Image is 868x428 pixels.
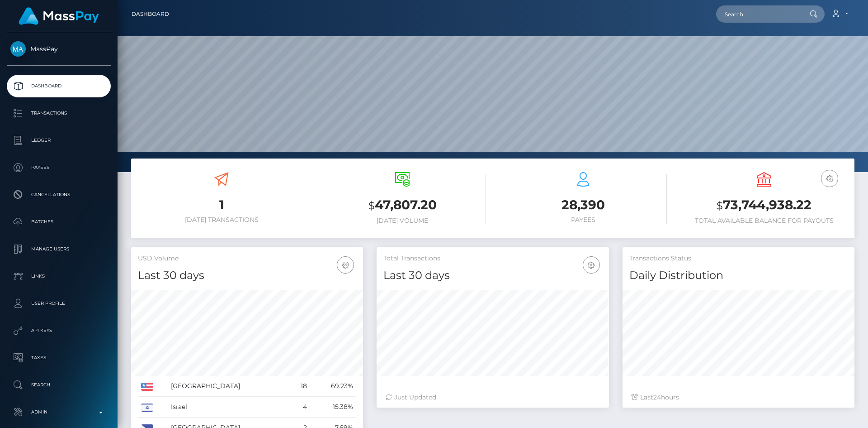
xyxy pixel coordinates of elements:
h6: Total Available Balance for Payouts [680,217,848,225]
p: Batches [10,215,107,229]
a: Ledger [7,129,111,152]
span: 24 [653,393,661,401]
p: Search [10,378,107,392]
h5: Transactions Status [629,254,848,263]
a: Search [7,374,111,396]
p: Transactions [10,106,107,120]
p: User Profile [10,297,107,310]
h4: Last 30 days [138,268,356,284]
h3: 28,390 [500,196,667,214]
input: Search... [716,5,801,23]
h5: USD Volume [138,254,356,263]
a: Dashboard [132,5,169,24]
a: Transactions [7,102,111,125]
p: API Keys [10,324,107,337]
td: 69.23% [310,376,356,397]
a: API Keys [7,319,111,342]
p: Ledger [10,134,107,147]
p: Dashboard [10,79,107,93]
h4: Daily Distribution [629,268,848,284]
small: $ [717,199,723,212]
h6: Payees [500,216,667,224]
h5: Total Transactions [383,254,602,263]
a: Cancellations [7,183,111,206]
div: Last hours [632,393,845,402]
div: Just Updated [386,393,599,402]
h3: 73,744,938.22 [680,196,848,215]
td: 4 [290,397,310,418]
img: IL.png [141,404,153,412]
td: 15.38% [310,397,356,418]
p: Links [10,269,107,283]
img: MassPay [10,41,26,57]
a: Batches [7,211,111,233]
a: Payees [7,156,111,179]
p: Manage Users [10,242,107,256]
a: Links [7,265,111,288]
span: MassPay [7,45,111,53]
img: US.png [141,383,153,391]
h4: Last 30 days [383,268,602,284]
td: 18 [290,376,310,397]
a: User Profile [7,292,111,315]
h6: [DATE] Volume [319,217,486,225]
img: MassPay Logo [19,7,99,25]
td: [GEOGRAPHIC_DATA] [168,376,290,397]
p: Cancellations [10,188,107,202]
small: $ [368,199,375,212]
h3: 47,807.20 [319,196,486,215]
p: Payees [10,161,107,174]
h6: [DATE] Transactions [138,216,305,224]
a: Admin [7,401,111,423]
p: Admin [10,405,107,419]
p: Taxes [10,351,107,365]
h3: 1 [138,196,305,214]
a: Taxes [7,346,111,369]
td: Israel [168,397,290,418]
a: Manage Users [7,238,111,260]
a: Dashboard [7,75,111,97]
